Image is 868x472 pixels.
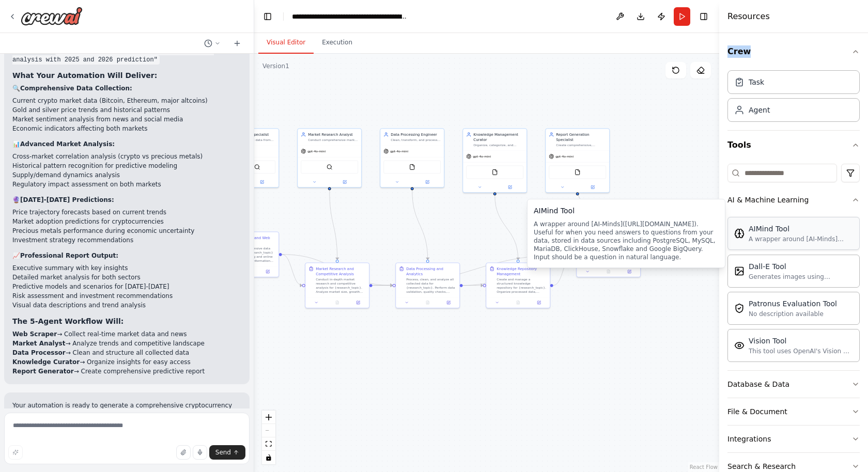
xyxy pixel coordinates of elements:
[316,266,366,276] div: Market Research and Competitive Analysis
[727,195,809,205] div: AI & Machine Learning
[373,252,574,288] g: Edge from d29d4854-fa70-45f2-8acd-83d707114e32 to f862d677-add9-4cd4-b11a-3958f9770be9
[556,143,606,147] div: Create comprehensive, professional reports and analytical documents for {research_topic}. Generat...
[307,149,326,153] span: gpt-4o-mini
[749,310,837,318] div: No description available
[530,300,548,306] button: Open in side panel
[727,426,860,452] button: Integrations
[727,213,860,370] div: AI & Machine Learning
[380,128,444,187] div: Data Processing EngineerClean, transform, and process raw data collected from various sources. St...
[545,128,610,193] div: Report Generation SpecialistCreate comprehensive, professional reports and analytical documents f...
[12,152,241,161] li: Cross-market correlation analysis (crypto vs precious metals)
[507,300,529,306] button: No output available
[12,331,57,338] strong: Web Scraper
[12,115,241,124] li: Market sentiment analysis from news and social media
[314,32,361,54] button: Execution
[497,266,547,276] div: Knowledge Repository Management
[12,317,123,325] strong: The 5-Agent Workflow Will:
[473,154,491,159] span: gpt-4o-mini
[262,451,275,464] button: toggle interactivity
[391,138,441,142] div: Clean, transform, and process raw data collected from various sources. Structure unorganized data...
[262,411,275,464] div: React Flow controls
[12,226,241,235] li: Precious metals performance during economic uncertainty
[575,169,581,175] img: FileReadTool
[555,154,574,159] span: gpt-4o-mini
[749,347,853,355] div: This tool uses OpenAI's Vision API to describe the contents of an image.
[225,246,275,263] div: Perform comprehensive data collection for {research_topic} using web scraping and online research...
[390,149,408,153] span: gpt-4o-mini
[534,206,719,216] div: AIMind Tool
[576,231,641,277] div: Comprehensive Report GenerationGenerate comprehensive analytical reports for {research_topic} com...
[282,252,393,288] g: Edge from 95cf0c5f-f1ce-4796-9aa0-f80a0535808a to d0ed34e2-c207-4825-9c87-2bd7339d9bec
[749,105,770,115] div: Agent
[12,291,241,301] li: Risk assessment and investment recommendations
[12,96,241,105] li: Current crypto market data (Bitcoin, Ethereum, major altcoins)
[12,263,241,273] li: Executive summary with key insights
[410,190,430,260] g: Edge from 4815de37-6466-48a3-b586-0f7686c6adb1 to d0ed34e2-c207-4825-9c87-2bd7339d9bec
[463,283,483,288] g: Edge from d0ed34e2-c207-4825-9c87-2bd7339d9bec to c665dbac-4619-4858-b815-51cc33d9bd31
[598,269,619,275] button: No output available
[492,195,521,260] g: Edge from d22caa83-7467-4514-8f22-bcb92106be04 to c665dbac-4619-4858-b815-51cc33d9bd31
[12,84,241,93] p: 🔍
[749,224,853,234] div: AIMind Tool
[292,11,408,22] nav: breadcrumb
[417,300,439,306] button: No output available
[12,195,241,204] p: 🔮
[734,303,745,313] img: Patronusevaltool
[316,277,366,294] div: Conduct in-depth market research and competitive analysis for {research_topic}. Analyze market si...
[12,217,241,226] li: Market adoption predictions for cryptocurrencies
[12,105,241,115] li: Gold and silver price trends and historical patterns
[727,434,771,444] div: Integrations
[12,367,241,376] li: → Create comprehensive predictive report
[391,132,441,137] div: Data Processing Engineer
[486,262,550,308] div: Knowledge Repository ManagementCreate and manage a structured knowledge repository for {research_...
[12,251,241,260] p: 📈
[20,140,115,148] strong: Advanced Market Analysis:
[20,85,132,92] strong: Comprehensive Data Collection:
[349,300,367,306] button: Open in side panel
[214,128,279,187] div: Web Scraping SpecialistExtract and collect data from websites, APIs, and online sources efficient...
[12,357,241,367] li: → Organize insights for easy access
[749,273,853,281] div: Generates images using OpenAI's Dall-E model.
[492,169,498,175] img: FileReadTool
[308,138,358,142] div: Conduct comprehensive market research and competitive analysis for {research_topic}. Analyze mark...
[12,170,241,180] li: Supply/demand dynamics analysis
[21,7,83,25] img: Logo
[214,231,279,277] div: Data Collection and Web ScrapingPerform comprehensive data collection for {research_topic} using ...
[406,266,456,276] div: Data Processing and Analytics
[200,37,225,50] button: Switch to previous chat
[225,132,275,137] div: Web Scraping Specialist
[373,283,393,288] g: Edge from d29d4854-fa70-45f2-8acd-83d707114e32 to d0ed34e2-c207-4825-9c87-2bd7339d9bec
[215,448,231,457] span: Send
[262,62,289,70] div: Version 1
[553,252,574,288] g: Edge from c665dbac-4619-4858-b815-51cc33d9bd31 to f862d677-add9-4cd4-b11a-3958f9770be9
[473,132,523,142] div: Knowledge Management Curator
[727,371,860,398] button: Database & Data
[727,398,860,425] button: File & Document
[12,358,80,366] strong: Knowledge Curator
[176,445,191,460] button: Upload files
[20,252,118,259] strong: Professional Report Output:
[534,220,719,261] div: A wrapper around [AI-Minds]([URL][DOMAIN_NAME]). Useful for when you need answers to questions fr...
[727,379,789,389] div: Database & Data
[12,139,241,149] p: 📊
[621,269,638,275] button: Open in side panel
[12,46,214,65] code: "Cryptocurrency and precious metals market analysis with 2025 and 2026 prediction"
[12,348,241,357] li: → Clean and structure all collected data
[258,32,314,54] button: Visual Editor
[409,164,415,170] img: FileReadTool
[395,262,460,308] div: Data Processing and AnalyticsProcess, clean, and analyze all collected data for {research_topic}....
[12,401,241,447] p: Your automation is ready to generate a comprehensive cryptocurrency and precious metals market an...
[12,273,241,282] li: Detailed market analysis for both sectors
[297,128,362,187] div: Market Research AnalystConduct comprehensive market research and competitive analysis for {resear...
[209,445,245,460] button: Send
[727,131,860,160] button: Tools
[413,179,442,185] button: Open in side panel
[473,143,523,147] div: Organize, categorize, and manage knowledge assets related to {research_topic}. Create structured ...
[749,336,853,346] div: Vision Tool
[259,269,276,275] button: Open in side panel
[12,282,241,291] li: Predictive models and scenarios for [DATE]-[DATE]
[254,164,260,170] img: SerperDevTool
[12,180,241,189] li: Regulatory impact assessment on both markets
[327,190,340,260] g: Edge from f629ab2e-09fd-4c94-8af1-85b1b82d1c27 to d29d4854-fa70-45f2-8acd-83d707114e32
[495,184,525,190] button: Open in side panel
